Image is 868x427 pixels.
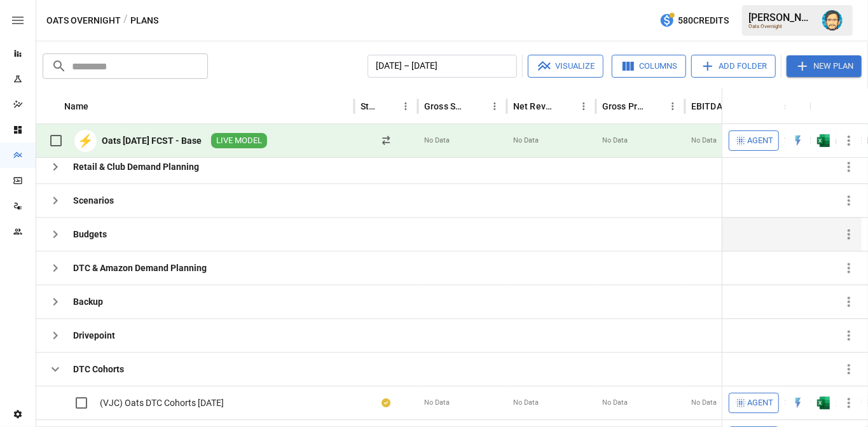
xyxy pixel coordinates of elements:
div: Budgets [73,228,107,241]
div: Backup [73,295,103,308]
div: DTC Cohorts [73,363,124,375]
button: Dana Basken [815,3,850,38]
button: Visualize [528,55,603,78]
div: Name [64,101,89,111]
div: EBITDA [691,101,722,111]
div: Status [361,101,378,111]
button: Agent [729,130,779,151]
div: Scenarios [73,194,114,207]
img: excel-icon.76473adf.svg [817,396,830,409]
div: Retail & Club Demand Planning [73,160,199,173]
div: Open in Quick Edit [792,134,804,147]
span: Agent [747,134,773,148]
button: Status column menu [397,97,415,115]
div: Open in Excel [817,396,830,409]
button: Net Revenue column menu [575,97,593,115]
img: quick-edit-flash.b8aec18c.svg [792,134,804,147]
div: Oats [DATE] FCST - Base [102,134,202,147]
div: (VJC) Oats DTC Cohorts [DATE] [100,396,224,409]
button: Add Folder [691,55,776,78]
div: Updating in progress [382,134,390,147]
button: Oats Overnight [46,13,121,29]
div: Open in Quick Edit [792,396,804,409]
div: Drivepoint [73,329,115,342]
div: [PERSON_NAME] [748,11,815,24]
button: Sort [646,97,664,115]
button: Gross Profit column menu [664,97,682,115]
span: No Data [602,136,628,146]
button: Sort [90,97,108,115]
span: No Data [691,136,717,146]
button: [DATE] – [DATE] [368,55,517,78]
button: Sort [468,97,486,115]
span: No Data [513,398,539,408]
span: Agent [747,396,773,410]
button: New Plan [787,55,862,77]
span: 580 Credits [678,13,729,29]
button: Sort [379,97,397,115]
button: Sort [557,97,575,115]
span: No Data [424,136,450,146]
span: LIVE MODEL [211,135,267,147]
span: No Data [602,398,628,408]
div: Gross Profit [602,101,645,111]
button: Gross Sales column menu [486,97,504,115]
img: quick-edit-flash.b8aec18c.svg [792,396,804,409]
button: 580Credits [654,9,734,32]
div: Open in Excel [817,134,830,147]
div: Your plan has changes in Excel that are not reflected in the Drivepoint Data Warehouse, select "S... [382,396,390,409]
div: Net Revenue [513,101,556,111]
img: excel-icon.76473adf.svg [817,134,830,147]
div: Gross Sales [424,101,467,111]
button: Columns [612,55,686,78]
div: / [123,13,128,29]
span: No Data [424,398,450,408]
div: DTC & Amazon Demand Planning [73,262,207,274]
span: No Data [691,398,717,408]
button: Sort [844,97,862,115]
div: Oats Overnight [748,24,815,29]
img: Dana Basken [822,10,843,31]
div: ⚡ [74,130,97,152]
button: Agent [729,393,779,413]
span: No Data [513,136,539,146]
